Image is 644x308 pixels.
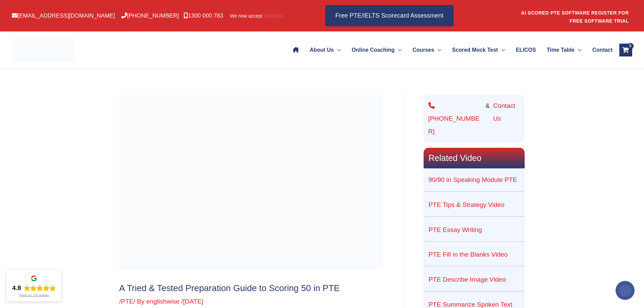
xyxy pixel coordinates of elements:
[310,38,334,62] span: About Us
[395,38,402,62] span: Menu Toggle
[429,226,482,233] a: PTE Essay Writing
[452,38,498,62] span: Scored Mock Test
[429,176,517,183] a: 90/90 in Speaking Module PTE
[407,38,447,62] a: CoursesMenu Toggle
[574,38,581,62] span: Menu Toggle
[19,293,49,297] div: Read our 718 reviews
[447,38,510,62] a: Scored Mock TestMenu Toggle
[287,38,612,62] nav: Site Navigation: Main Menu
[119,297,383,306] div: / / By /
[12,38,74,62] img: cropped-ew-logo
[424,148,525,168] h2: Related Video
[184,13,223,19] a: 1300 000 783
[619,44,632,56] a: View Shopping Cart, empty
[119,283,383,293] h1: A Tried & Tested Preparation Guide to Scoring 50 in PTE
[541,38,587,62] a: Time TableMenu Toggle
[516,38,536,62] span: ELICOS
[429,301,512,308] a: PTE Summarize Spoken Text
[12,13,115,19] a: [EMAIL_ADDRESS][DOMAIN_NAME]
[146,298,182,305] a: englishwise
[493,99,520,138] a: Contact Us
[146,298,180,305] span: englishwise
[434,38,441,62] span: Menu Toggle
[510,38,541,62] a: ELICOS
[12,284,21,292] div: 4.8
[429,251,508,258] a: PTE Fill in the Blanks Video
[429,201,505,208] a: PTE Tips & Strategy Video
[429,276,506,283] a: PTE Describe Image Video
[521,10,629,24] a: AI SCORED PTE SOFTWARE REGISTER FOR FREE SOFTWARE TRIAL
[412,38,434,62] span: Courses
[346,38,407,62] a: Online CoachingMenu Toggle
[587,38,612,62] a: Contact
[12,284,56,292] div: Rating: 4.8 out of 5
[352,38,395,62] span: Online Coaching
[264,14,283,18] img: Afterpay-Logo
[616,281,635,300] img: svg+xml;base64,PHN2ZyB4bWxucz0iaHR0cDovL3d3dy53My5vcmcvMjAwMC9zdmciIHdpZHRoPSIyMDAiIGhlaWdodD0iMj...
[334,38,341,62] span: Menu Toggle
[498,38,505,62] span: Menu Toggle
[304,38,346,62] a: About UsMenu Toggle
[121,13,179,19] a: [PHONE_NUMBER]
[428,99,482,138] a: [PHONE_NUMBER]
[325,5,454,26] a: Free PTE/IELTS Scorecard Assessment
[230,13,262,19] span: We now accept
[547,38,574,62] span: Time Table
[592,38,613,62] span: Contact
[121,298,134,305] a: PTE
[183,298,204,305] span: [DATE]
[428,99,520,138] div: &
[521,5,632,27] aside: Header Widget 1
